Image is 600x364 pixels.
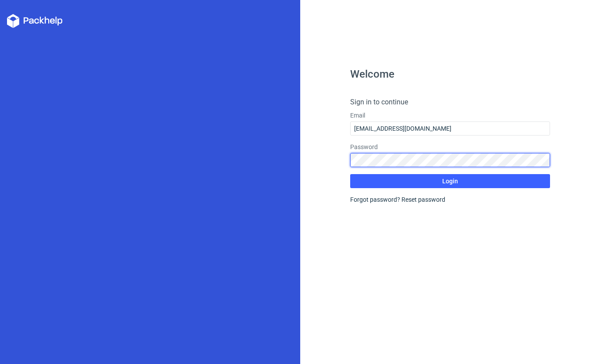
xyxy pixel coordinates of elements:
a: Reset password [401,196,445,203]
label: Password [350,143,550,151]
h1: Welcome [350,69,550,79]
label: Email [350,111,550,120]
div: Forgot password? [350,195,550,204]
span: Login [442,178,458,184]
button: Login [350,174,550,188]
h4: Sign in to continue [350,97,550,107]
